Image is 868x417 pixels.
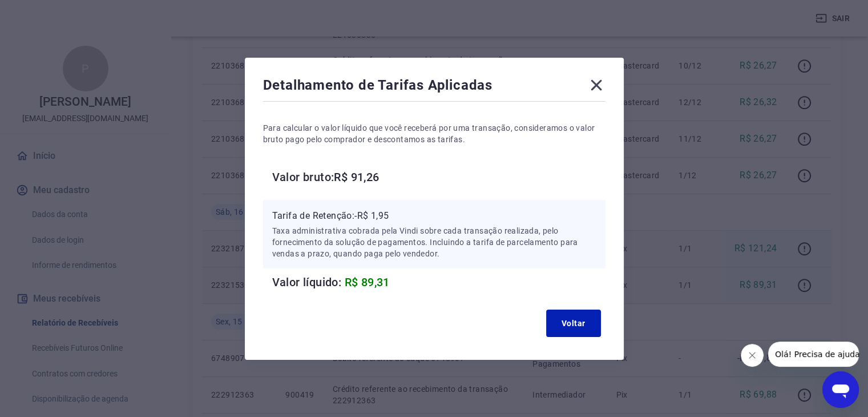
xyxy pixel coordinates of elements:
p: Para calcular o valor líquido que você receberá por uma transação, consideramos o valor bruto pag... [263,122,605,145]
iframe: Fechar mensagem [741,344,764,367]
div: Detalhamento de Tarifas Aplicadas [263,76,605,99]
button: Voltar [546,310,601,337]
p: Taxa administrativa cobrada pela Vindi sobre cada transação realizada, pelo fornecimento da soluç... [272,225,596,259]
span: Olá! Precisa de ajuda? [7,8,96,17]
iframe: Mensagem da empresa [768,342,859,367]
iframe: Botão para abrir a janela de mensagens [822,371,859,408]
span: R$ 89,31 [345,275,390,289]
p: Tarifa de Retenção: -R$ 1,95 [272,209,596,223]
h6: Valor bruto: R$ 91,26 [272,168,605,186]
h6: Valor líquido: [272,273,605,291]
